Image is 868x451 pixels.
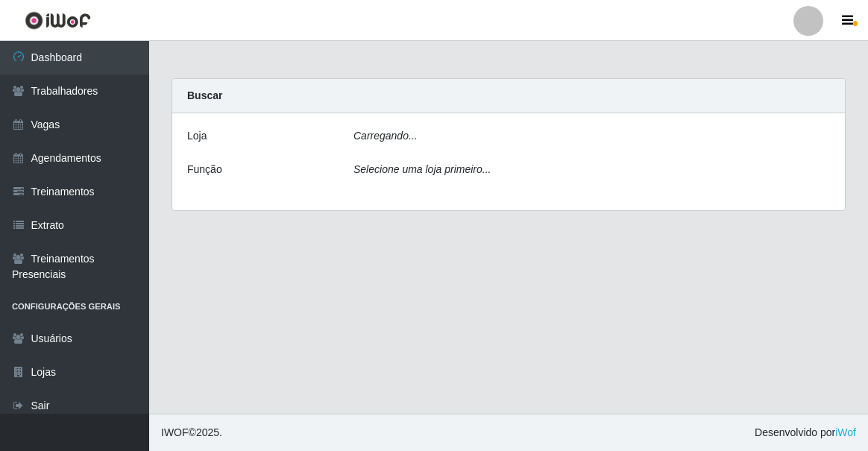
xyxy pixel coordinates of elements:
span: IWOF [161,426,189,438]
span: Desenvolvido por [755,425,856,441]
span: © 2025 . [161,425,222,441]
img: CoreUI Logo [25,11,91,30]
label: Loja [187,128,207,144]
i: Carregando... [353,130,418,142]
a: iWof [835,426,856,438]
i: Selecione uma loja primeiro... [353,163,491,175]
label: Função [187,162,222,177]
strong: Buscar [187,89,222,101]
